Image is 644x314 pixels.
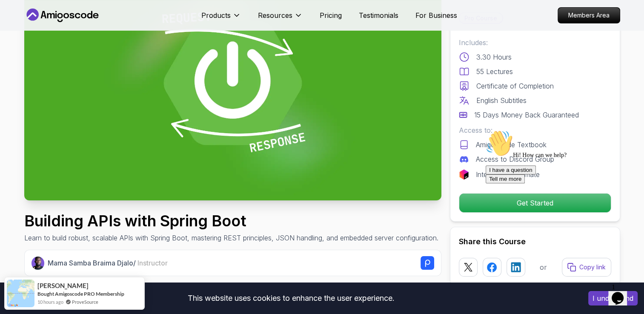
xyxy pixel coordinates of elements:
[558,8,620,23] p: Members Area
[359,10,398,20] a: Testimonials
[459,193,611,213] button: Get Started
[588,291,638,305] button: Accept cookies
[476,66,513,77] p: 55 Lectures
[3,3,31,31] img: :wave:
[558,7,620,23] a: Members Area
[474,110,579,120] p: 15 Days Money Back Guaranteed
[72,298,98,305] a: ProveSource
[6,289,575,308] div: This website uses cookies to enhance the user experience.
[476,169,540,180] p: IntelliJ IDEA Ultimate
[37,298,63,305] span: 10 hours ago
[24,233,438,243] p: Learn to build robust, scalable APIs with Spring Boot, mastering REST principles, JSON handling, ...
[320,10,342,20] a: Pricing
[3,39,54,48] button: I have a question
[476,81,554,91] p: Certificate of Completion
[24,212,438,229] h1: Building APIs with Spring Boot
[55,291,124,297] a: Amigoscode PRO Membership
[201,10,241,27] button: Products
[476,95,527,106] p: English Subtitles
[476,52,512,62] p: 3.30 Hours
[7,280,34,307] img: provesource social proof notification image
[3,26,84,32] span: Hi! How can we help?
[258,10,292,20] p: Resources
[608,280,635,305] iframe: chat widget
[3,3,157,57] div: 👋Hi! How can we help?I have a questionTell me more
[459,37,611,48] p: Includes:
[258,10,303,27] button: Resources
[201,10,231,20] p: Products
[459,194,611,212] p: Get Started
[37,291,54,297] span: Bought
[482,126,635,276] iframe: chat widget
[476,154,554,164] p: Access to Discord Group
[459,236,611,248] h2: Share this Course
[459,125,611,135] p: Access to:
[459,169,469,180] img: jetbrains logo
[48,258,168,268] p: Mama Samba Braima Djalo /
[415,10,457,20] a: For Business
[137,259,168,267] span: Instructor
[37,282,89,289] span: [PERSON_NAME]
[476,140,547,150] p: AmigosCode Textbook
[31,257,45,270] img: Nelson Djalo
[3,48,43,57] button: Tell me more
